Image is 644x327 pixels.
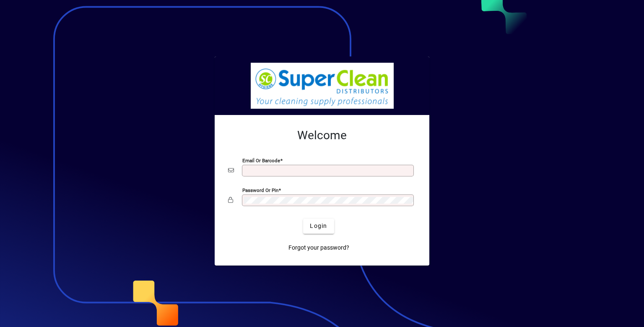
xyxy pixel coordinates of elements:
[288,243,349,252] span: Forgot your password?
[285,240,353,255] a: Forgot your password?
[303,219,334,234] button: Login
[310,222,327,230] span: Login
[242,157,280,163] mat-label: Email or Barcode
[242,187,278,193] mat-label: Password or Pin
[228,128,416,143] h2: Welcome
